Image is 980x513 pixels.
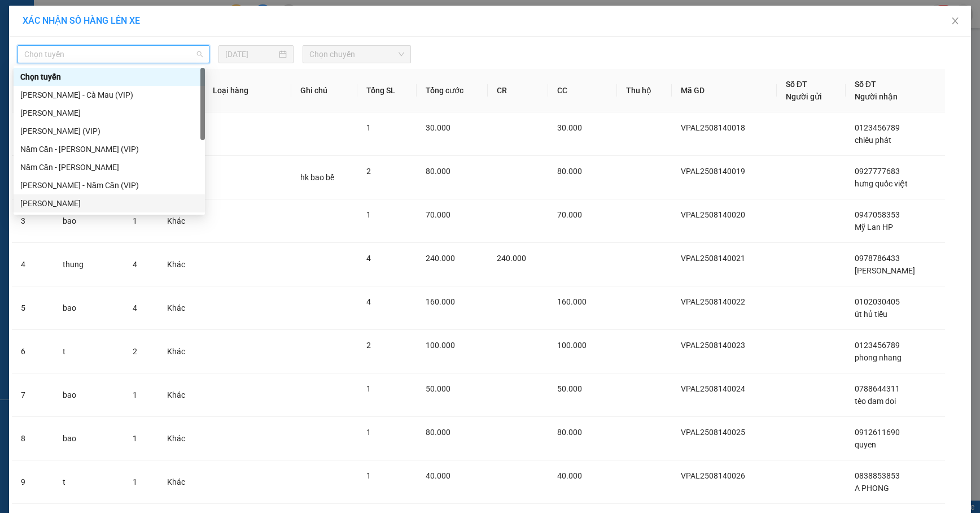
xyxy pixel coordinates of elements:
span: 1 [366,428,371,437]
span: 40.000 [426,471,450,480]
td: 9 [12,460,54,504]
span: 0978786433 [855,254,900,263]
span: A PHONG [855,484,889,493]
div: Chọn tuyến [20,71,198,83]
div: Hồ Chí Minh - Cà Mau [14,194,205,212]
span: 0927777683 [855,167,900,176]
span: VPAL2508140022 [681,297,745,306]
td: bao [54,199,124,243]
span: 1 [133,477,137,486]
img: logo.jpg [14,14,71,71]
div: Năm Căn - [PERSON_NAME] [20,161,198,173]
td: Khác [158,417,204,460]
button: Close [939,6,971,37]
th: Mã GD [672,69,776,112]
span: hưng quốc việt [855,179,908,188]
td: bao [54,417,124,460]
td: 4 [12,243,54,286]
td: 5 [12,286,54,330]
div: Cà Mau - Hồ Chí Minh [14,104,205,122]
span: 80.000 [426,167,450,176]
th: CR [488,69,548,112]
li: 26 Phó Cơ Điều, Phường 12 [106,28,472,42]
span: 40.000 [557,471,582,480]
span: VPAL2508140021 [681,254,745,263]
span: VPAL2508140020 [681,210,745,219]
div: Năm Căn - [PERSON_NAME] (VIP) [20,143,198,155]
span: 80.000 [426,428,450,437]
span: 100.000 [426,341,455,350]
div: Hồ Chí Minh - Năm Căn (VIP) [14,176,205,194]
th: Ghi chú [291,69,357,112]
span: 2 [366,167,371,176]
span: VPAL2508140025 [681,428,745,437]
span: 70.000 [426,210,450,219]
td: t [54,330,124,373]
span: 50.000 [426,384,450,393]
span: XÁC NHẬN SỐ HÀNG LÊN XE [23,15,140,26]
span: 1 [366,123,371,132]
span: close [951,16,960,25]
th: Tổng SL [357,69,417,112]
td: bao [54,373,124,417]
span: 4 [366,297,371,306]
td: Khác [158,286,204,330]
td: Khác [158,460,204,504]
span: 1 [366,471,371,480]
span: phong nhang [855,353,902,362]
td: bao [54,286,124,330]
li: Hotline: 02839552959 [106,42,472,56]
span: Người gửi [786,92,822,101]
span: Số ĐT [786,80,807,89]
span: 4 [366,254,371,263]
td: 1 [12,112,54,156]
span: 0912611690 [855,428,900,437]
span: 1 [133,390,137,399]
th: STT [12,69,54,112]
span: 80.000 [557,428,582,437]
div: Năm Căn - Hồ Chí Minh [14,158,205,176]
span: 160.000 [557,297,587,306]
div: Cà Mau - Hồ Chí Minh (VIP) [14,122,205,140]
td: 8 [12,417,54,460]
span: VPAL2508140018 [681,123,745,132]
span: quyen [855,440,876,449]
span: 80.000 [557,167,582,176]
td: t [54,460,124,504]
td: 3 [12,199,54,243]
div: [PERSON_NAME] - Cà Mau (VIP) [20,89,198,101]
span: 1 [133,216,137,225]
span: 4 [133,303,137,312]
div: [PERSON_NAME] [20,197,198,210]
span: 2 [133,347,137,356]
span: 1 [133,434,137,443]
td: 2 [12,156,54,199]
span: [PERSON_NAME] [855,266,915,275]
span: 0123456789 [855,123,900,132]
td: Khác [158,243,204,286]
span: 240.000 [497,254,526,263]
span: VPAL2508140024 [681,384,745,393]
th: Thu hộ [617,69,672,112]
span: 30.000 [557,123,582,132]
span: 160.000 [426,297,455,306]
td: Khác [158,330,204,373]
span: 0947058353 [855,210,900,219]
div: Năm Căn - Hồ Chí Minh (VIP) [14,140,205,158]
div: [PERSON_NAME] [20,107,198,119]
span: VPAL2508140026 [681,471,745,480]
td: Khác [158,373,204,417]
span: hk bao bể [300,173,334,182]
span: chiêu phát [855,136,891,145]
td: 6 [12,330,54,373]
span: VPAL2508140023 [681,341,745,350]
span: Số ĐT [855,80,876,89]
span: 50.000 [557,384,582,393]
span: 0838853853 [855,471,900,480]
span: 1 [366,384,371,393]
span: 100.000 [557,341,587,350]
span: 240.000 [426,254,455,263]
span: 30.000 [426,123,450,132]
span: 0788644311 [855,384,900,393]
td: thung [54,243,124,286]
